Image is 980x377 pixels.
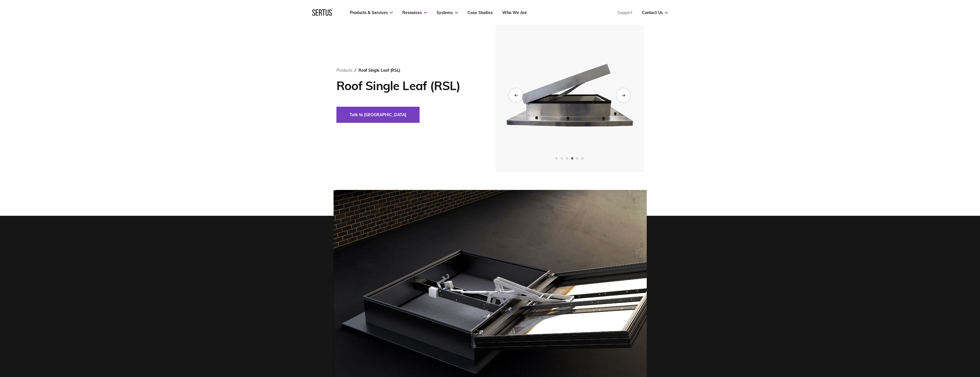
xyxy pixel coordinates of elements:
[566,157,568,160] span: Go to slide 3
[581,157,584,160] span: Go to slide 6
[336,79,478,93] h1: Roof Single Leaf (RSL)
[467,10,493,15] a: Case Studies
[336,107,420,123] button: Talk to [GEOGRAPHIC_DATA]
[509,88,523,102] div: Previous slide
[576,157,578,160] span: Go to slide 5
[556,157,558,160] span: Go to slide 1
[437,10,458,15] a: Systems
[617,10,632,15] a: Support
[350,10,393,15] a: Products & Services
[502,10,527,15] a: Who We Are
[877,310,980,377] iframe: Chat Widget
[336,68,352,73] a: Products
[561,157,563,160] span: Go to slide 2
[642,10,668,15] a: Contact Us
[402,10,427,15] a: Resources
[617,88,630,102] div: Next slide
